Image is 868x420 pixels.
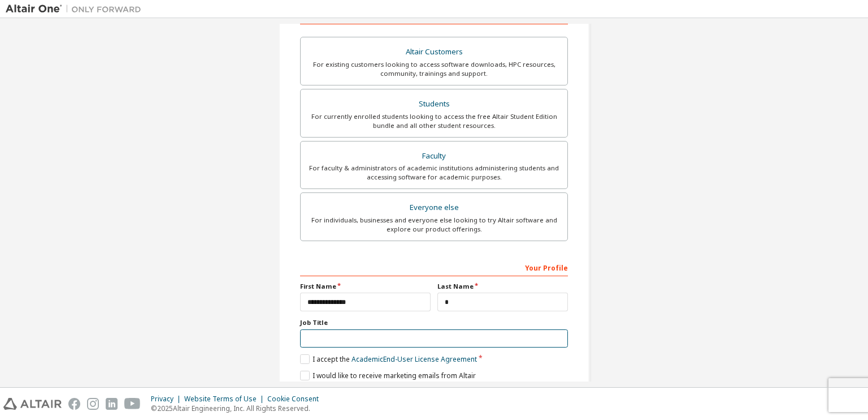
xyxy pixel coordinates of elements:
img: instagram.svg [87,398,99,410]
div: Privacy [151,395,184,404]
div: For existing customers looking to access software downloads, HPC resources, community, trainings ... [307,60,561,78]
label: First Name [300,282,431,291]
div: For currently enrolled students looking to access the free Altair Student Edition bundle and all ... [307,112,561,130]
div: Everyone else [307,200,561,216]
label: Job Title [300,318,568,327]
div: Students [307,96,561,112]
img: Altair One [6,3,147,15]
img: linkedin.svg [106,398,118,410]
label: Last Name [437,282,568,291]
div: Altair Customers [307,44,561,60]
div: Website Terms of Use [184,395,267,404]
label: I accept the [300,354,477,364]
img: facebook.svg [68,398,80,410]
div: Faculty [307,148,561,164]
img: altair_logo.svg [3,398,62,410]
img: youtube.svg [124,398,141,410]
div: Your Profile [300,258,568,276]
a: Academic End-User License Agreement [351,354,477,364]
div: For faculty & administrators of academic institutions administering students and accessing softwa... [307,164,561,182]
p: © 2025 Altair Engineering, Inc. All Rights Reserved. [151,404,325,413]
label: I would like to receive marketing emails from Altair [300,371,476,380]
div: For individuals, businesses and everyone else looking to try Altair software and explore our prod... [307,216,561,234]
div: Cookie Consent [267,395,325,404]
